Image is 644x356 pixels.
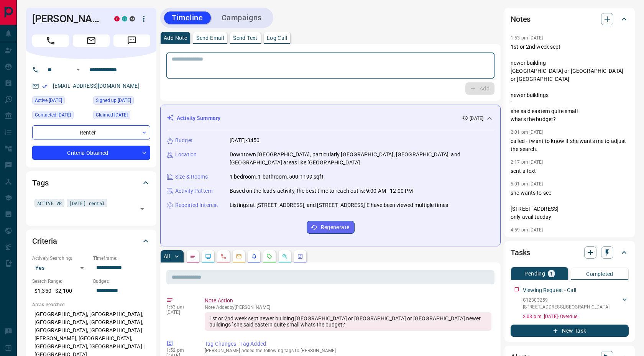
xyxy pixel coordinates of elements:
button: Campaigns [214,11,269,24]
span: [DATE] rental [69,199,105,207]
p: 1st or 2nd week sept newer building [GEOGRAPHIC_DATA] or [GEOGRAPHIC_DATA] or [GEOGRAPHIC_DATA] n... [511,43,629,123]
svg: Calls [220,253,227,259]
p: Viewing Request - Call [523,286,576,294]
div: Thu May 15 2025 [32,111,89,121]
p: Pending [524,271,545,276]
h2: Tags [32,177,48,189]
p: [DATE] [166,310,193,315]
p: Size & Rooms [175,173,208,181]
button: Open [74,65,83,74]
svg: Listing Alerts [251,253,257,259]
p: 1:53 pm [DATE] [511,35,543,41]
p: Timeframe: [93,255,150,262]
p: [DATE]-3450 [230,136,260,144]
span: Active [DATE] [35,97,62,104]
div: Activity Summary[DATE] [167,111,494,125]
span: Signed up [DATE] [96,97,131,104]
div: property.ca [114,16,120,21]
p: Send Email [196,35,224,41]
h2: Tasks [511,246,530,259]
p: [PERSON_NAME] added the following tags to [PERSON_NAME] [205,348,491,353]
svg: Email Verified [42,84,48,89]
svg: Lead Browsing Activity [205,253,211,259]
div: Sun May 18 2025 [93,111,150,121]
p: C12303259 [523,297,609,304]
span: Email [73,34,110,47]
p: Add Note [164,35,187,41]
p: Based on the lead's activity, the best time to reach out is: 9:00 AM - 12:00 PM [230,187,413,195]
p: Log Call [267,35,287,41]
div: Renter [32,125,150,139]
div: 1st or 2nd week sept newer building [GEOGRAPHIC_DATA] or [GEOGRAPHIC_DATA] or [GEOGRAPHIC_DATA] n... [205,312,491,331]
div: Criteria Obtained [32,146,150,160]
p: 1 [550,271,553,276]
p: [STREET_ADDRESS] , [GEOGRAPHIC_DATA] [523,304,609,310]
h1: [PERSON_NAME] [32,13,103,25]
svg: Emails [236,253,242,259]
div: condos.ca [122,16,127,21]
p: Location [175,151,197,159]
div: Tasks [511,243,629,262]
p: called - i want to know if she wants me to adjust the search. [511,137,629,153]
p: 2:08 p.m. [DATE] - Overdue [523,313,629,320]
h2: Criteria [32,235,57,247]
svg: Requests [266,253,273,259]
p: Downtown [GEOGRAPHIC_DATA], particularly [GEOGRAPHIC_DATA], [GEOGRAPHIC_DATA], and [GEOGRAPHIC_DA... [230,151,494,167]
div: Sat Aug 16 2025 [32,96,89,107]
p: Note Action [205,297,491,305]
p: Search Range: [32,278,89,285]
p: Areas Searched: [32,301,150,308]
div: Fri Mar 15 2019 [93,96,150,107]
p: Tag Changes - Tag Added [205,340,491,348]
p: 5:01 pm [DATE] [511,181,543,187]
p: Activity Pattern [175,187,213,195]
p: Listings at [STREET_ADDRESS], and [STREET_ADDRESS] E have been viewed multiple times [230,201,448,209]
p: she wants to see [STREET_ADDRESS] only avail tueday [511,189,629,221]
p: Repeated Interest [175,201,218,209]
p: 1 bedroom, 1 bathroom, 500-1199 sqft [230,173,324,181]
h2: Notes [511,13,531,25]
p: 2:17 pm [DATE] [511,159,543,165]
div: Notes [511,10,629,28]
p: $1,350 - $2,100 [32,285,89,297]
button: Timeline [164,11,211,24]
p: [DATE] [470,115,483,122]
p: Send Text [233,35,258,41]
span: Call [32,34,69,47]
span: Claimed [DATE] [96,111,128,119]
p: Budget: [93,278,150,285]
span: Contacted [DATE] [35,111,71,119]
div: Yes [32,262,89,274]
p: 1:52 pm [166,348,193,353]
p: Actively Searching: [32,255,89,262]
button: New Task [511,325,629,337]
span: ACTIVE VR [37,199,62,207]
svg: Agent Actions [297,253,303,259]
span: Message [113,34,150,47]
div: Criteria [32,232,150,250]
p: Budget [175,136,193,144]
svg: Opportunities [282,253,288,259]
p: Note Added by [PERSON_NAME] [205,305,491,310]
div: C12303259[STREET_ADDRESS],[GEOGRAPHIC_DATA] [523,295,629,312]
p: 4:59 pm [DATE] [511,227,543,233]
a: [EMAIL_ADDRESS][DOMAIN_NAME] [53,83,140,89]
p: All [164,254,170,259]
p: 2:01 pm [DATE] [511,130,543,135]
button: Regenerate [307,221,355,234]
div: mrloft.ca [130,16,135,21]
p: Completed [586,271,613,277]
svg: Notes [190,253,196,259]
div: Tags [32,174,150,192]
button: Open [137,203,148,214]
p: Activity Summary [177,114,220,122]
p: sent a text [511,167,629,175]
p: 1:53 pm [166,304,193,310]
